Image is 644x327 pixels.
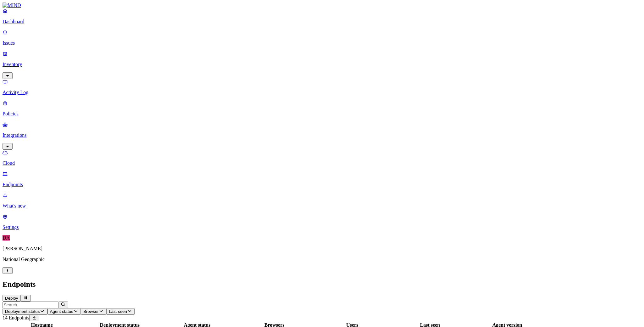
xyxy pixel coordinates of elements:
p: [PERSON_NAME] [3,246,641,252]
span: Browser [83,309,99,314]
span: DA [3,235,10,241]
p: Endpoints [3,182,641,187]
h2: Endpoints [3,280,641,289]
span: Deployment status [5,309,40,314]
input: Search [3,302,58,308]
p: What's new [3,203,641,209]
a: Activity Log [3,79,641,95]
a: Endpoints [3,171,641,187]
p: Dashboard [3,19,641,25]
p: Issues [3,40,641,46]
p: Integrations [3,132,641,138]
span: 14 Endpoints [3,315,29,320]
a: Integrations [3,122,641,149]
span: Agent status [50,309,73,314]
p: Inventory [3,62,641,67]
a: Settings [3,214,641,230]
a: What's new [3,192,641,209]
a: Cloud [3,150,641,166]
a: MIND [3,3,641,8]
a: Issues [3,30,641,46]
img: MIND [3,3,21,8]
p: Settings [3,224,641,230]
p: Cloud [3,160,641,166]
p: Policies [3,111,641,117]
a: Policies [3,100,641,117]
a: Inventory [3,51,641,78]
p: Activity Log [3,90,641,95]
p: National Geographic [3,257,641,262]
a: Dashboard [3,8,641,25]
button: Deploy [3,295,21,302]
span: Last seen [109,309,127,314]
